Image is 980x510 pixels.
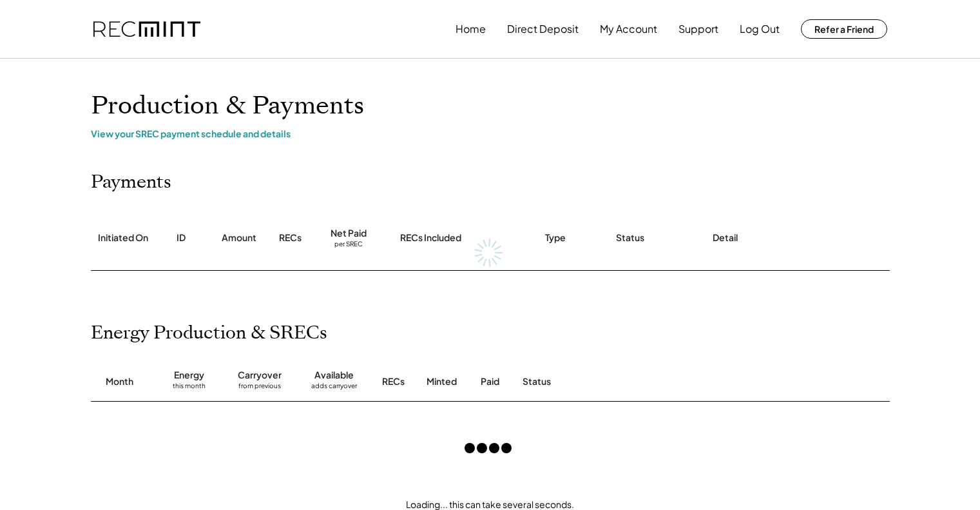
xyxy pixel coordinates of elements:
[713,231,738,244] div: Detail
[507,16,579,42] button: Direct Deposit
[400,231,461,244] div: RECs Included
[481,375,499,388] div: Paid
[456,16,486,42] button: Home
[311,382,357,395] div: adds carryover
[331,227,367,240] div: Net Paid
[91,172,171,193] h2: Payments
[382,375,405,388] div: RECs
[93,21,200,37] img: recmint-logotype%403x.png
[91,128,890,139] div: View your SREC payment schedule and details
[177,231,186,244] div: ID
[545,231,566,244] div: Type
[222,231,256,244] div: Amount
[314,369,354,382] div: Available
[427,375,457,388] div: Minted
[91,322,327,344] h2: Energy Production & SRECs
[106,375,133,388] div: Month
[678,16,718,42] button: Support
[334,240,363,250] div: per SREC
[91,91,890,121] h1: Production & Payments
[279,231,302,244] div: RECs
[801,19,887,39] button: Refer a Friend
[174,369,204,382] div: Energy
[600,16,657,42] button: My Account
[740,16,780,42] button: Log Out
[98,231,148,244] div: Initiated On
[616,231,644,244] div: Status
[523,375,742,388] div: Status
[238,369,282,382] div: Carryover
[173,382,206,395] div: this month
[238,382,281,395] div: from previous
